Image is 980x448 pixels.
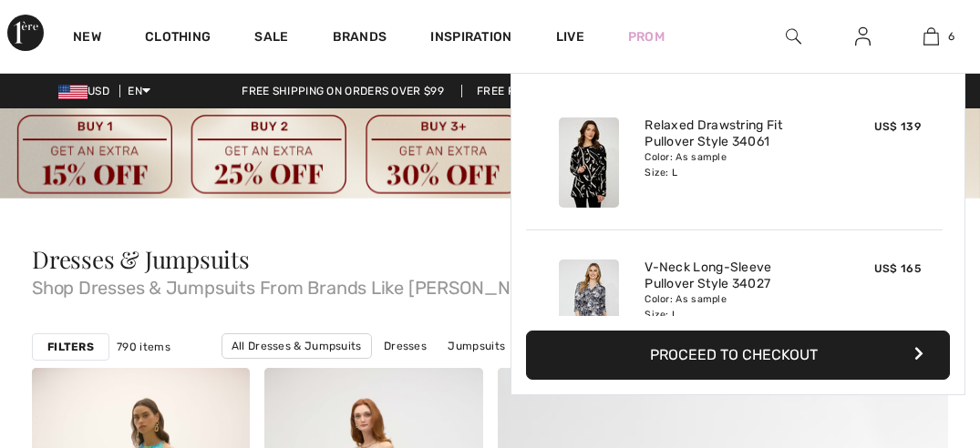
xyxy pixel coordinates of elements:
span: Dresses & Jumpsuits [32,243,250,275]
span: Shop Dresses & Jumpsuits From Brands Like [PERSON_NAME] and More [32,271,948,297]
a: Free Returns [461,85,573,97]
img: search the website [786,25,801,47]
a: Dresses [375,334,436,358]
span: US$ 165 [874,262,921,275]
span: 790 items [117,339,170,355]
a: 6 [898,25,965,47]
a: Live [556,27,584,46]
img: V-Neck Long-Sleeve Pullover Style 34027 [559,260,619,350]
div: Color: As sample Size: L [645,292,824,321]
img: 1ère Avenue [7,15,44,51]
img: US Dollar [58,85,88,99]
a: Relaxed Drawstring Fit Pullover Style 34061 [645,117,824,150]
a: Free shipping on orders over $99 [227,85,459,97]
div: Color: As sample Size: L [645,150,824,179]
span: EN [128,85,150,97]
a: New [73,29,101,48]
span: Inspiration [430,29,511,48]
a: All Dresses & Jumpsuits [222,333,372,359]
a: [PERSON_NAME] Dresses [399,359,554,382]
a: White Dresses [301,359,396,382]
a: Clothing [145,29,211,48]
a: Brands [333,29,387,48]
strong: Filters [47,339,94,355]
img: Relaxed Drawstring Fit Pullover Style 34061 [559,117,619,208]
img: My Info [855,25,871,47]
button: Proceed to Checkout [526,331,950,380]
span: USD [58,85,117,97]
a: V-Neck Long-Sleeve Pullover Style 34027 [645,260,824,292]
a: Sale [254,29,288,48]
span: US$ 139 [874,120,921,133]
a: Sign In [841,25,885,48]
a: Jumpsuits [438,334,514,358]
img: My Bag [923,25,939,47]
a: Prom [628,27,665,46]
span: 6 [948,28,954,45]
